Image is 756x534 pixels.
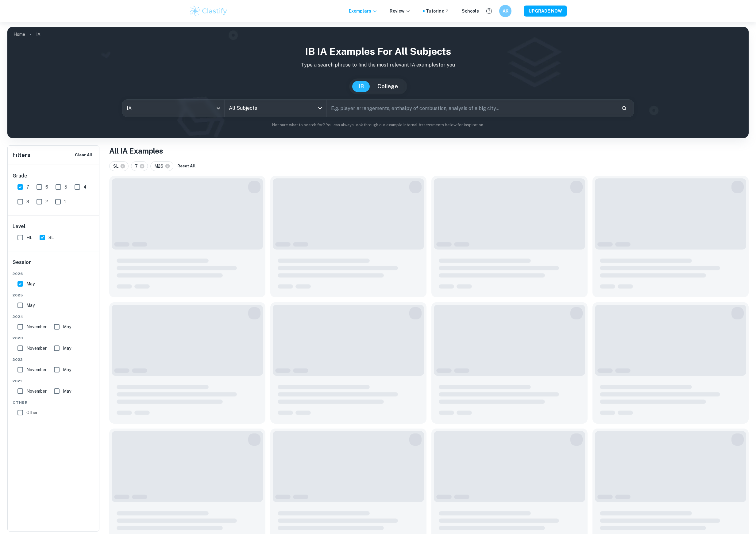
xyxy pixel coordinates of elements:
[26,409,38,416] span: Other
[189,5,228,17] img: Clastify logo
[426,8,449,14] a: Tutoring
[13,271,95,277] span: 2026
[371,81,404,92] button: College
[390,8,411,14] p: Review
[12,122,744,128] p: Not sure what to search for? You can always look through our example Internal Assessments below f...
[499,5,511,17] button: AK
[13,357,95,362] span: 2022
[26,280,35,287] span: May
[13,30,25,39] a: Home
[63,323,71,330] span: May
[7,27,749,138] img: profile cover
[176,162,197,171] button: Reset All
[36,31,40,38] p: IA
[26,323,47,330] span: November
[462,8,479,14] a: Schools
[64,184,67,190] span: 5
[12,44,744,59] h1: IB IA examples for all subjects
[26,234,32,241] span: HL
[26,345,47,352] span: November
[13,378,95,384] span: 2021
[73,151,94,160] button: Clear All
[45,198,48,205] span: 2
[26,198,29,205] span: 3
[63,366,71,373] span: May
[13,292,95,298] span: 2025
[64,198,66,205] span: 1
[122,100,224,117] div: IA
[13,151,30,159] h6: Filters
[327,100,616,117] input: E.g. player arrangements, enthalpy of combustion, analysis of a big city...
[13,223,95,230] h6: Level
[63,388,71,395] span: May
[502,8,509,14] h6: AK
[13,172,95,180] h6: Grade
[349,8,377,14] p: Exemplars
[135,163,141,170] span: 7
[26,302,35,309] span: May
[484,6,494,16] button: Help and Feedback
[26,388,47,395] span: November
[13,314,95,319] span: 2024
[154,163,166,170] span: M26
[26,184,29,190] span: 7
[45,184,48,190] span: 6
[524,6,567,17] button: UPGRADE NOW
[619,103,629,113] button: Search
[83,184,87,190] span: 4
[109,145,749,156] h1: All IA Examples
[131,161,148,171] div: 7
[48,234,54,241] span: SL
[352,81,370,92] button: IB
[13,259,95,271] h6: Session
[12,61,744,69] p: Type a search phrase to find the most relevant IA examples for you
[13,335,95,341] span: 2023
[13,400,95,405] span: Other
[150,161,173,171] div: M26
[316,104,324,113] button: Open
[63,345,71,352] span: May
[26,366,47,373] span: November
[109,161,129,171] div: SL
[113,163,121,170] span: SL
